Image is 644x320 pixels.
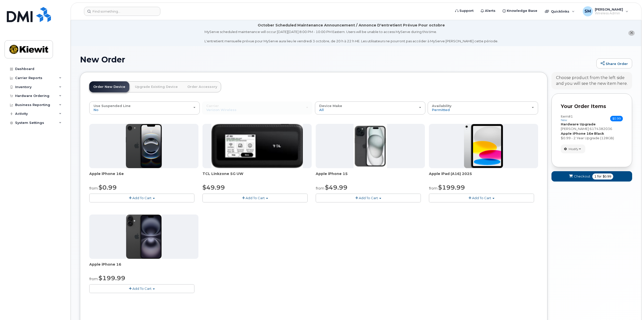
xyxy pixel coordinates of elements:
span: $0.99 [610,116,623,121]
h3: Item [561,115,573,122]
img: iphone15.jpg [354,124,387,168]
span: for [596,174,603,179]
div: Apple iPhone 15 [316,171,425,181]
span: Availability [432,104,452,108]
div: TCL Linkzone 5G UW [202,171,312,181]
span: Device Make [319,104,342,108]
span: Checkout [574,174,590,179]
span: $49.99 [325,184,347,191]
button: Add To Cart [89,194,194,202]
span: Add To Cart [472,196,491,200]
a: Upgrade Existing Device [131,81,182,92]
button: Availability Permitted [428,101,538,115]
div: Apple iPhone 16 [89,262,198,272]
div: Apple iPhone 16e [89,171,198,181]
span: Use Suspended Line [94,104,131,108]
a: Order New Device [89,81,129,92]
span: Add To Cart [132,287,152,291]
strong: Apple iPhone 16e [561,131,593,135]
span: #1 [568,114,573,118]
div: MyServe scheduled maintenance will occur [DATE][DATE] 8:00 PM - 10:00 PM Eastern. Users will be u... [204,29,498,44]
a: Order Accessory [183,81,221,92]
span: $0.99 [603,174,611,179]
img: ipad_11.png [464,124,503,168]
button: Checkout 1 for $0.99 [551,171,632,182]
span: 6174382036 [590,127,612,131]
small: from [89,186,98,191]
button: Modify [561,145,585,153]
span: Modify [569,147,578,151]
span: $199.99 [99,274,125,282]
span: Permitted [432,108,450,112]
small: from [89,277,98,281]
img: iphone_16_plus.png [126,215,162,259]
strong: Black [594,131,604,135]
div: Choose product from the left side and you will see the new item here. [556,75,628,87]
div: Apple iPad (A16) 2025 [429,171,538,181]
span: Add To Cart [132,196,152,200]
h1: New Order [80,55,594,64]
span: 1 [594,174,596,179]
iframe: Messenger Launcher [622,298,640,316]
a: Share Order [596,58,632,68]
button: Add To Cart [89,284,194,293]
small: from [316,186,324,191]
button: Add To Cart [429,194,534,202]
button: Add To Cart [202,194,308,202]
span: [PERSON_NAME] [561,127,589,131]
div: October Scheduled Maintenance Announcement / Annonce D'entretient Prévue Pour octobre [258,23,445,28]
img: linkzone5g.png [211,124,303,168]
strong: Hardware Upgrade [561,122,596,126]
button: Add To Cart [316,194,421,202]
div: $0.99 - 2 Year Upgrade (128GB) [561,136,623,140]
small: from [429,186,437,191]
button: close notification [628,30,635,36]
span: $199.99 [438,184,465,191]
span: Add To Cart [246,196,265,200]
span: All [319,108,324,112]
button: Device Make All [315,101,425,115]
button: Use Suspended Line No [89,101,200,115]
span: No [94,108,98,112]
small: new [561,118,567,122]
span: Add To Cart [359,196,378,200]
span: $0.99 [99,184,117,191]
span: $49.99 [202,184,225,191]
img: iphone16e.png [126,124,162,168]
p: Your Order Items [561,103,623,110]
